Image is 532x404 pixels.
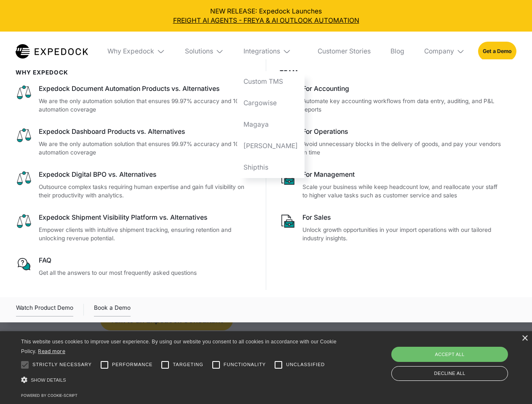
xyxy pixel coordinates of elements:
p: Unlock growth opportunities in your import operations with our tailored industry insights. [302,226,503,243]
div: For Accounting [302,84,503,93]
div: Why Expedock [107,47,154,56]
a: Blog [384,32,411,71]
a: Magaya [237,114,305,135]
a: Powered by cookie-script [21,393,78,398]
p: Get all the answers to our most frequently asked questions [39,268,253,277]
span: Targeting [173,361,203,368]
p: Outsource complex tasks requiring human expertise and gain full visibility on their productivity ... [39,183,253,200]
a: Read more [38,348,65,354]
p: We are the only automation solution that ensures 99.97% accuracy and 100% automation coverage [39,97,253,114]
a: open lightbox [16,303,73,316]
div: Show details [21,375,340,386]
iframe: Chat Widget [392,313,532,404]
span: Unclassified [286,361,325,368]
a: For ManagementScale your business while keep headcount low, and reallocate your staff to higher v... [280,170,503,200]
a: FREIGHT AI AGENTS - FREYA & AI OUTLOOK AUTOMATION [7,16,526,25]
span: Show details [31,377,66,383]
p: Automate key accounting workflows from data entry, auditing, and P&L reports [302,97,503,114]
a: Custom TMS [237,71,305,93]
a: Expedock Document Automation Products vs. AlternativesWe are the only automation solution that en... [16,84,253,114]
div: Expedock Document Automation Products vs. Alternatives [39,84,253,93]
a: Get a Demo [478,42,516,61]
p: Empower clients with intuitive shipment tracking, ensuring retention and unlocking revenue potent... [39,226,253,243]
div: Solutions [178,32,230,71]
a: For SalesUnlock growth opportunities in your import operations with our tailored industry insights. [280,213,503,243]
p: Scale your business while keep headcount low, and reallocate your staff to higher value tasks suc... [302,183,503,200]
span: Performance [112,361,153,368]
p: We are the only automation solution that ensures 99.97% accuracy and 100% automation coverage [39,140,253,157]
a: For AccountingAutomate key accounting workflows from data entry, auditing, and P&L reports [280,84,503,114]
div: Expedock Shipment Visibility Platform vs. Alternatives [39,213,253,222]
div: Company [417,32,471,71]
div: Solutions [185,47,213,56]
div: Why Expedock [101,32,172,71]
div: Team [280,69,503,76]
div: Expedock Digital BPO vs. Alternatives [39,170,253,179]
a: Cargowise [237,93,305,114]
a: Expedock Dashboard Products vs. AlternativesWe are the only automation solution that ensures 99.9... [16,127,253,157]
div: For Management [302,170,503,179]
div: For Operations [302,127,503,136]
div: NEW RELEASE: Expedock Launches [7,7,526,25]
div: WHy Expedock [16,69,253,76]
div: Integrations [237,32,305,71]
a: FAQGet all the answers to our most frequently asked questions [16,256,253,277]
a: [PERSON_NAME] [237,135,305,157]
nav: Integrations [237,71,305,178]
a: Shipthis [237,157,305,178]
div: For Sales [302,213,503,222]
div: Company [424,47,454,56]
a: For OperationsAvoid unnecessary blocks in the delivery of goods, and pay your vendors in time [280,127,503,157]
a: Customer Stories [311,32,377,71]
span: This website uses cookies to improve user experience. By using our website you consent to all coo... [21,339,337,354]
a: Expedock Digital BPO vs. AlternativesOutsource complex tasks requiring human expertise and gain f... [16,170,253,200]
a: Expedock Shipment Visibility Platform vs. AlternativesEmpower clients with intuitive shipment tra... [16,213,253,243]
div: FAQ [39,256,253,265]
div: Watch Product Demo [16,303,73,316]
span: Functionality [224,361,266,368]
div: Integrations [243,47,280,56]
a: Book a Demo [94,303,131,316]
div: Expedock Dashboard Products vs. Alternatives [39,127,253,136]
p: Avoid unnecessary blocks in the delivery of goods, and pay your vendors in time [302,140,503,157]
span: Strictly necessary [32,361,92,368]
